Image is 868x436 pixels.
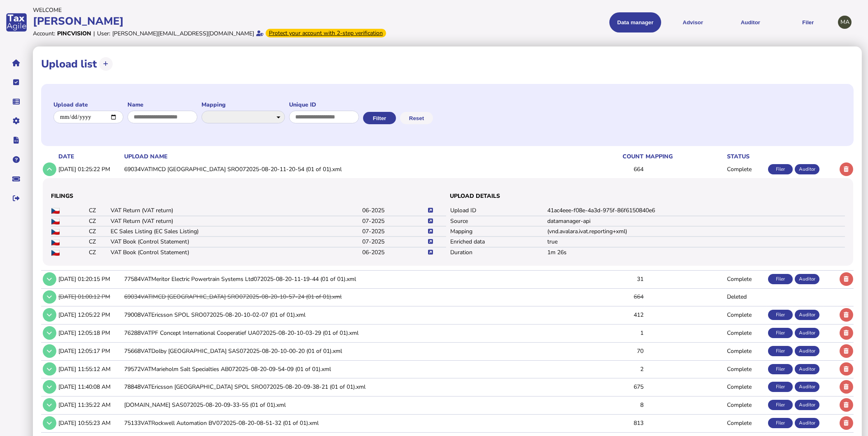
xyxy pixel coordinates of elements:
[795,382,819,392] div: Auditor
[51,229,60,235] img: CZ flag
[123,325,580,341] td: 76288VATPF Concept International Cooperatief UA072025-08-20-10-03-29 (01 of 01).xml
[840,344,853,358] button: Delete upload
[609,12,661,32] button: Shows a dropdown of Data manager options
[51,250,60,256] img: CZ flag
[362,247,427,257] td: 06-2025
[580,360,644,377] td: 2
[580,378,644,395] td: 675
[724,12,776,32] button: Auditor
[8,74,25,91] button: Tasks
[123,152,580,161] th: upload name
[768,310,793,320] div: Filer
[580,270,644,287] td: 31
[667,12,719,32] button: Shows a dropdown of VAT Advisor options
[768,328,793,338] div: Filer
[33,14,431,28] div: [PERSON_NAME]
[43,398,56,412] button: Show/hide row detail
[110,216,362,226] td: VAT Return (VAT return)
[88,206,111,216] td: CZ
[362,216,427,226] td: 07-2025
[795,164,819,174] div: Auditor
[450,226,547,237] td: Mapping
[43,344,56,358] button: Show/hide row detail
[725,397,766,413] td: Complete
[99,57,113,71] button: Upload transactions
[88,237,111,247] td: CZ
[110,237,362,247] td: VAT Book (Control Statement)
[768,400,793,410] div: Filer
[580,415,644,431] td: 813
[8,190,25,207] button: Sign out
[57,152,123,161] th: date
[41,57,97,71] h1: Upload list
[57,378,123,395] td: [DATE] 11:40:08 AM
[123,288,580,305] td: 69034VATIMCD [GEOGRAPHIC_DATA] SRO072025-08-20-10-57-24 (01 of 01).xml
[363,112,396,124] button: Filter
[768,418,793,428] div: Filer
[725,325,766,341] td: Complete
[43,290,56,304] button: Show/hide row detail
[547,216,845,226] td: datamanager-api
[725,378,766,395] td: Complete
[53,101,123,109] label: Upload date
[768,274,793,284] div: Filer
[123,415,580,431] td: 75133VATRockwell Automation BV072025-08-20-08-51-32 (01 of 01).xml
[725,270,766,287] td: Complete
[725,306,766,323] td: Complete
[43,162,56,176] button: Show/hide row detail
[795,418,819,428] div: Auditor
[51,192,446,200] h3: Filings
[840,272,853,286] button: Delete upload
[8,112,25,130] button: Manage settings
[51,208,60,214] img: CZ flag
[123,270,580,287] td: 77584VATMeritor Electric Powertrain Systems Ltd072025-08-20-11-19-44 (01 of 01).xml
[450,206,547,216] td: Upload ID
[57,415,123,431] td: [DATE] 10:55:23 AM
[840,398,853,412] button: Delete upload
[362,206,427,216] td: 06-2025
[123,397,580,413] td: [DOMAIN_NAME] SAS072025-08-20-09-33-55 (01 of 01).xml
[123,360,580,377] td: 79572VATMarieholm Salt Specialties AB072025-08-20-09-54-09 (01 of 01).xml
[289,101,359,109] label: Unique ID
[123,161,580,178] td: 69034VATIMCD [GEOGRAPHIC_DATA] SRO072025-08-20-11-20-54 (01 of 01).xml
[840,326,853,340] button: Delete upload
[13,102,20,102] i: Data manager
[795,310,819,320] div: Auditor
[795,346,819,356] div: Auditor
[256,30,264,36] i: Email verified
[43,308,56,322] button: Show/hide row detail
[580,306,644,323] td: 412
[112,30,254,37] div: [PERSON_NAME][EMAIL_ADDRESS][DOMAIN_NAME]
[580,325,644,341] td: 1
[580,152,644,161] th: count
[362,226,427,237] td: 07-2025
[644,152,726,161] th: mapping
[450,216,547,226] td: Source
[782,12,834,32] button: Filer
[51,239,60,246] img: CZ flag
[768,364,793,374] div: Filer
[8,54,25,72] button: Home
[450,192,845,200] h3: Upload details
[33,30,55,37] div: Account:
[547,226,845,237] td: (vnd.avalara.ivat.reporting+xml)
[43,380,56,394] button: Show/hide row detail
[795,274,819,284] div: Auditor
[840,362,853,376] button: Delete upload
[57,288,123,305] td: [DATE] 01:00:12 PM
[547,237,845,247] td: true
[725,161,766,178] td: Complete
[97,30,110,37] div: User:
[123,378,580,395] td: 78848VATEricsson [GEOGRAPHIC_DATA] SPOL SRO072025-08-20-09-38-21 (01 of 01).xml
[795,328,819,338] div: Auditor
[57,342,123,359] td: [DATE] 12:05:17 PM
[450,247,547,257] td: Duration
[266,29,386,37] div: From Oct 1, 2025, 2-step verification will be required to login. Set it up now...
[580,342,644,359] td: 70
[725,360,766,377] td: Complete
[57,161,123,178] td: [DATE] 01:25:22 PM
[8,151,25,168] button: Help pages
[110,206,362,216] td: VAT Return (VAT return)
[795,364,819,374] div: Auditor
[725,415,766,431] td: Complete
